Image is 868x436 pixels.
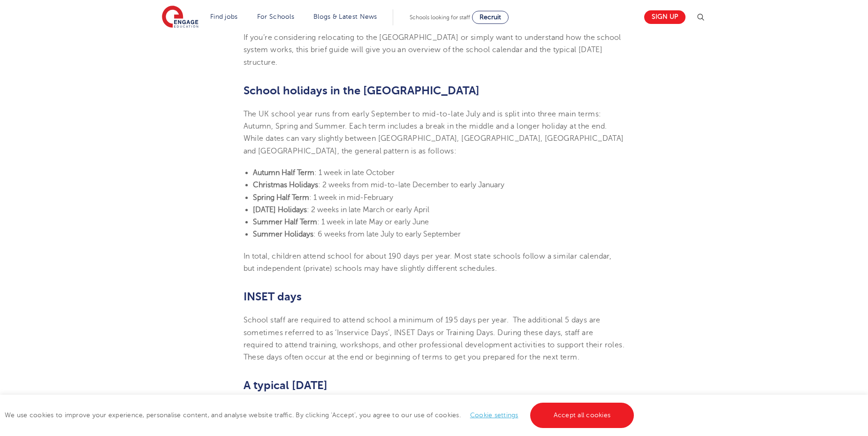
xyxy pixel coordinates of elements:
[257,13,294,20] a: For Schools
[253,206,307,214] b: [DATE] Holidays
[162,6,198,29] img: Engage Education
[410,14,470,21] span: Schools looking for staff
[253,181,318,189] b: Christmas Holidays
[644,10,685,24] a: Sign up
[5,412,636,419] span: We use cookies to improve your experience, personalise content, and analyse website traffic. By c...
[309,193,393,202] span: : 1 week in mid-February
[210,13,238,20] a: Find jobs
[253,193,309,202] b: Spring Half Term
[480,14,501,21] span: Recruit
[244,290,302,303] b: INSET days
[307,206,429,214] span: : 2 weeks in late March or early April
[472,11,509,24] a: Recruit
[470,412,518,419] a: Cookie settings
[313,13,377,20] a: Blogs & Latest News
[244,252,612,273] span: In total, children attend school for about 190 days per year. Most state schools follow a similar...
[244,33,621,67] span: If you’re considering relocating to the [GEOGRAPHIC_DATA] or simply want to understand how the sc...
[253,168,314,177] b: Autumn Half Term
[244,110,602,130] span: The UK school year runs from early September to mid-to-late July and is split into three main ter...
[253,230,313,238] b: Summer Holidays
[244,316,625,361] span: School staff are required to attend school a minimum of 195 days per year. The additional 5 days ...
[318,181,504,189] span: : 2 weeks from mid-to-late December to early January
[313,230,461,238] span: : 6 weeks from late July to early September
[314,168,395,177] span: : 1 week in late October
[253,218,317,226] b: Summer Half Term
[244,379,327,392] b: A typical [DATE]
[317,218,429,226] span: : 1 week in late May or early June
[530,403,634,428] a: Accept all cookies
[244,122,624,155] span: Each term includes a break in the middle and a longer holiday at the end. While dates can vary sl...
[244,84,480,97] b: School holidays in the [GEOGRAPHIC_DATA]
